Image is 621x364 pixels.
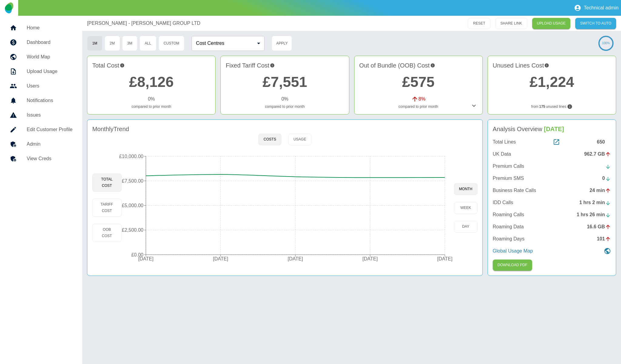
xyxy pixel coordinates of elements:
span: [DATE] [544,126,564,132]
h5: Dashboard [27,39,72,46]
a: Roaming Days101 [493,235,611,243]
a: Dashboard [5,35,77,50]
a: Total Lines650 [493,138,611,146]
p: Premium SMS [493,175,524,182]
a: Roaming Calls1 hrs 26 min [493,211,611,218]
h5: Edit Customer Profile [27,126,72,133]
img: Logo [5,2,13,13]
a: Roaming Data16.6 GB [493,223,611,230]
svg: This is the total charges incurred over 1 months [120,61,125,70]
p: Total Lines [493,138,516,146]
h5: View Creds [27,155,72,162]
button: All [139,36,156,51]
button: SWITCH TO AUTO [575,18,616,29]
a: Business Rate Calls24 min [493,187,611,194]
tspan: £10,000.00 [119,154,143,159]
a: View Creds [5,151,77,166]
a: Edit Customer Profile [5,122,77,137]
p: Roaming Data [493,223,524,230]
h5: Admin [27,141,72,148]
a: IDD Calls1 hrs 2 min [493,199,611,206]
p: [PERSON_NAME] - [PERSON_NAME] GROUP LTD [87,20,200,27]
a: UPLOAD USAGE [532,18,571,29]
a: Global Usage Map [493,247,611,255]
tspan: [DATE] [362,256,378,261]
tspan: £7,500.00 [122,178,143,184]
tspan: £5,000.00 [122,203,143,208]
b: 175 [539,104,545,109]
tspan: [DATE] [213,256,228,261]
p: Premium Calls [493,163,524,170]
a: Home [5,21,77,35]
h5: Users [27,82,72,90]
p: Global Usage Map [493,247,533,255]
svg: Lines not used during your chosen timeframe. If multiple months selected only lines never used co... [567,104,572,109]
button: RESET [468,18,490,29]
button: OOB Cost [92,224,121,242]
div: 101 [597,235,611,243]
h4: Total Cost [92,61,210,70]
p: Roaming Calls [493,211,524,218]
p: compared to prior month [226,104,344,109]
h4: Analysis Overview [493,124,611,134]
a: World Map [5,50,77,64]
div: 1 hrs 26 min [577,211,611,218]
a: Issues [5,108,77,122]
tspan: £0.00 [131,252,143,257]
h4: Unused Lines Cost [493,61,611,70]
p: IDD Calls [493,199,513,206]
p: compared to prior month [92,104,210,109]
h4: Fixed Tariff Cost [226,61,344,70]
button: 3M [122,36,138,51]
h5: Upload Usage [27,68,72,75]
a: Upload Usage [5,64,77,79]
div: 1 hrs 2 min [579,199,611,206]
button: SHARE LINK [495,18,527,29]
p: 0 % [281,95,288,103]
div: 962.7 GB [584,151,611,158]
a: UK Data962.7 GB [493,151,611,158]
a: Notifications [5,93,77,108]
tspan: £2,500.00 [122,227,143,233]
p: UK Data [493,151,511,158]
button: day [454,221,478,233]
div: 0 [602,175,611,182]
a: £8,126 [129,74,174,90]
svg: Costs outside of your fixed tariff [430,61,435,70]
button: Total Cost [92,174,121,192]
button: Tariff Cost [92,199,121,217]
button: 2M [105,36,120,51]
div: 16.6 GB [587,223,611,230]
button: Custom [159,36,185,51]
button: Apply [272,36,292,51]
button: week [454,202,478,214]
a: £7,551 [263,74,307,90]
p: Roaming Days [493,235,525,243]
a: Premium SMS0 [493,175,611,182]
a: £1,224 [529,74,574,90]
h4: Out of Bundle (OOB) Cost [359,61,478,70]
svg: Potential saving if surplus lines removed at contract renewal [544,61,549,70]
p: Technical admin [584,5,619,11]
svg: This is your recurring contracted cost [270,61,275,70]
a: Admin [5,137,77,151]
tspan: [DATE] [287,256,303,261]
button: Usage [288,134,311,145]
div: 24 min [589,187,611,194]
text: 100% [602,41,610,45]
p: 8 % [418,95,425,103]
div: 650 [597,138,611,146]
button: 1M [87,36,102,51]
button: Click here to download the most recent invoice. If the current month’s invoice is unavailable, th... [493,260,532,271]
tspan: [DATE] [138,256,153,261]
h4: Monthly Trend [92,124,129,134]
button: month [454,183,478,195]
a: Users [5,79,77,93]
tspan: [DATE] [437,256,452,261]
h5: Home [27,24,72,31]
a: Premium Calls [493,163,611,170]
button: Technical admin [572,2,621,14]
h5: World Map [27,53,72,61]
h5: Issues [27,111,72,119]
a: £575 [402,74,435,90]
